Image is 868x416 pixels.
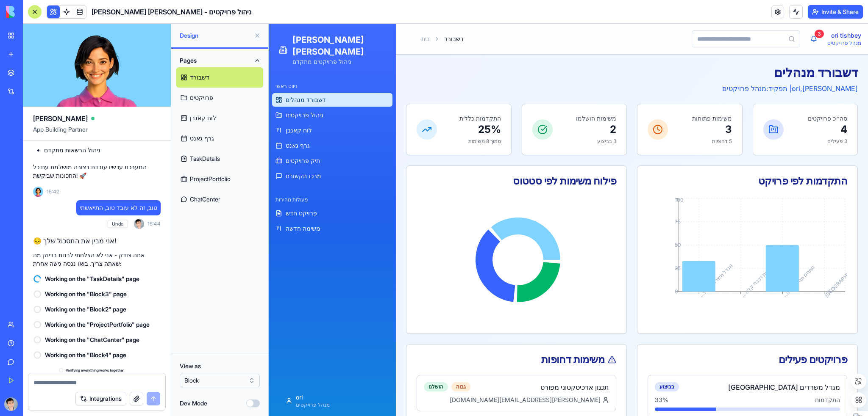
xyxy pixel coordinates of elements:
a: דשבורד מנהלים [3,69,124,83]
img: logo [6,6,58,18]
span: [PERSON_NAME] [PERSON_NAME] - ניהול פרויקטים [92,7,251,17]
h4: תכנון ארכיטקטוני מפורט [272,358,340,369]
span: Working on the "Block2" page [45,305,126,314]
tspan: 0 [406,264,409,271]
span: [PERSON_NAME] [33,113,88,124]
button: Emoji picker [13,277,20,284]
span: טוב, זה לא עובד טוב, התייאשתי [80,204,157,212]
tspan: 25 [406,241,412,248]
span: דשבורד מנהלים [17,72,57,80]
tspan: 50 [406,218,412,224]
span: דשבורד [175,11,195,19]
span: Design [180,31,250,40]
tspan: תשתית רכבת קלה ... [471,239,507,275]
button: פרויקט חדש [3,183,124,196]
button: Undo [108,220,128,228]
span: גרף גאנט [17,118,41,126]
span: Working on the "ChatCenter" page [45,336,139,344]
button: Integrations [75,392,126,405]
a: תיק פרויקטים [3,130,124,144]
div: ניווט ראשי [3,56,124,69]
button: Gif picker [27,277,33,284]
button: Invite & Share [808,5,863,19]
button: 3 [537,8,554,23]
div: משימות דחופות [148,331,348,341]
button: Home [133,3,149,19]
a: גרף גאנט [3,115,124,129]
p: ניהול פרויקטים מתקדם [24,34,117,42]
span: 15:44 [147,220,161,227]
div: גבוה [183,358,202,368]
tspan: 75 [406,195,412,201]
button: משימה חדשה [3,198,124,212]
div: בביצוע [386,358,410,368]
tspan: 100 [406,173,415,179]
span: [PERSON_NAME][EMAIL_ADDRESS][DOMAIN_NAME] [181,372,332,380]
div: Hey ori 👋Welcome to Blocks 🙌 I'm here if you have any questions!Shelly • 38m ago [7,49,139,88]
div: Welcome to Blocks 🙌 I'm here if you have any questions! [14,66,132,83]
div: פעולות מהירות [3,169,124,183]
p: 5 דחופות [423,114,463,121]
img: Profile image for Shelly [24,5,38,18]
div: 3 [546,6,555,14]
button: Upload attachment [40,277,47,284]
a: בית [153,11,161,19]
span: 33 % [386,372,400,380]
span: App Building Partner [33,125,161,141]
p: 2 [307,99,348,113]
p: המערכת עכשיו עובדת בצורה מושלמת עם כל התכונות שביקשת! 🚀 [33,163,161,180]
span: ori tishbey [562,8,593,16]
p: סה״כ פרויקטים [539,91,579,99]
span: משימה חדשה [17,201,52,209]
nav: breadcrumb [153,11,195,19]
img: Ella_00000_wcx2te.png [33,187,43,197]
div: פילוח משימות לפי סטטוס [148,152,348,163]
a: TaskDetails [176,149,263,169]
span: 15:42 [47,188,59,195]
a: מרכז תקשורת [3,146,124,159]
h4: מגדל משרדים [GEOGRAPHIC_DATA] [459,358,571,369]
span: פרויקט חדש [17,185,48,194]
span: תיק פרויקטים [17,133,51,141]
p: 3 פעילים [539,114,579,121]
p: 4 [539,99,579,113]
div: התקדמות לפי פרויקט [379,152,579,163]
button: Send a message… [145,274,159,287]
span: מרכז תקשורת [17,148,53,157]
h1: [PERSON_NAME] [PERSON_NAME] [24,10,117,34]
p: 25% [191,99,232,113]
a: דשבורד [176,67,263,88]
span: Working on the "Block4" page [45,351,126,359]
span: ori [27,369,34,378]
li: ניהול הרשאות מתקדם [44,146,161,154]
button: Start recording [54,277,61,284]
a: ProjectPortfolio [176,169,263,189]
a: לוח קאנבן [3,100,124,113]
span: Working on the "Block3" page [45,290,127,298]
button: go back [6,3,22,19]
p: משימות הושלמו [307,91,348,99]
p: משימות פתוחות [423,91,463,99]
p: מתוך 8 משימות [191,114,232,121]
a: פרויקטים [176,88,263,108]
textarea: Message… [7,259,162,274]
a: ניהול פרויקטים [3,85,124,98]
label: Dev Mode [180,399,207,408]
p: התקדמות כללית [191,91,232,99]
span: ניהול פרויקטים [17,87,55,96]
a: לוח קאנבן [176,108,263,128]
p: 3 [423,99,463,113]
p: [PERSON_NAME], ori | תפקיד: מנהל פרויקטים [137,60,589,70]
label: View as [180,362,260,370]
p: Active in the last 15m [41,11,102,19]
div: Shelly • 38m ago [14,90,58,95]
span: Working on the "ProjectPortfolio" page [45,320,150,329]
h1: Shelly [41,4,61,11]
span: מנהל פרויקטים [27,378,61,385]
img: ACg8ocKnkj6UEdaHbmgTEY2bv3MdJ18kC4dHXmtVDOXOmQRrYE7colLKLQ=s96-c [4,397,18,411]
div: Shelly says… [7,49,163,107]
span: Working on the "TaskDetails" page [45,275,139,283]
button: oriמנהל פרויקטים [7,369,120,386]
div: Close [149,3,164,19]
div: פרויקטים פעילים [379,331,579,341]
